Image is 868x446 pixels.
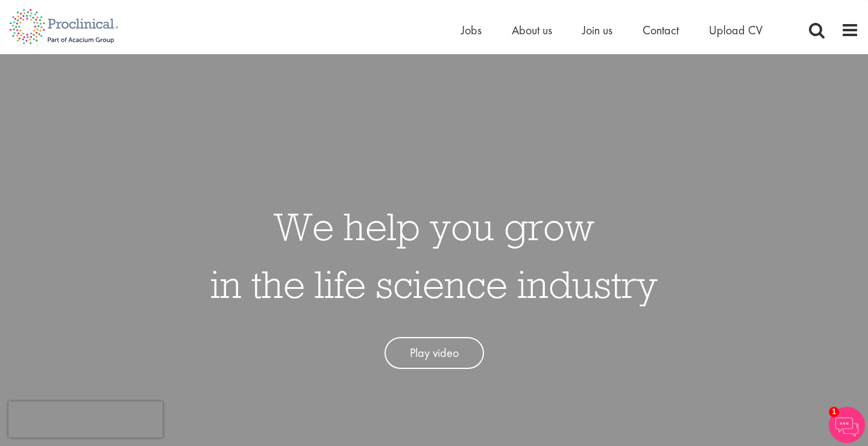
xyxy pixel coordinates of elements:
img: Chatbot [829,407,865,443]
a: Upload CV [709,22,763,38]
a: Jobs [461,22,482,38]
a: Contact [643,22,679,38]
h1: We help you grow in the life science industry [210,197,658,313]
a: Play video [385,337,484,369]
a: Join us [582,22,612,38]
span: 1 [829,407,839,417]
a: About us [512,22,552,38]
